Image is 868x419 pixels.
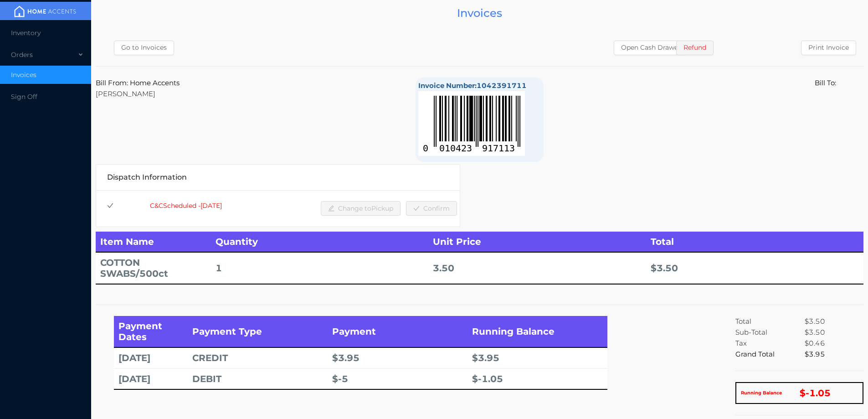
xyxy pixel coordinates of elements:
div: $ 3.50 [805,316,858,327]
div: Invoice Number: 1042391711 [418,80,541,91]
td: $ 3.50 [646,252,863,284]
button: Open Cash Drawer [614,41,688,55]
td: CREDIT [188,347,328,368]
div: Grand Total [735,349,799,360]
th: Quantity [211,232,428,252]
td: [DATE] [114,368,188,389]
th: Item Name [96,232,211,252]
div: Total [735,316,799,327]
th: Payment Dates [114,316,188,347]
td: $ 3.95 [467,347,607,368]
text: 010423 [439,143,472,154]
img: mainBanner [11,5,79,18]
div: Invoices [96,5,863,21]
div: $ 3.95 [805,349,858,360]
th: Payment [328,316,467,347]
th: Payment Type [188,316,328,347]
div: Dispatch Information [107,165,449,190]
div: $ 3.50 [805,327,858,338]
button: Print Invoice [801,41,856,55]
td: $ -1.05 [467,368,607,389]
div: $ -1.05 [746,388,858,398]
text: 917113 [482,143,515,154]
span: C&C Scheduled - [DATE] [150,202,222,210]
th: Unit Price [428,232,646,252]
th: Total [646,232,863,252]
td: 3.50 [428,252,646,284]
button: icon: editChange toPickup [321,201,401,216]
td: [DATE] [114,347,188,368]
div: Tax [735,338,799,349]
span: Invoices [11,71,36,79]
td: DEBIT [188,368,328,389]
div: Running Balance [741,388,799,398]
td: COTTON SWABS/500ct [96,252,211,284]
th: Running Balance [467,316,607,347]
div: [PERSON_NAME] [96,88,375,99]
i: icon: check [107,202,113,209]
div: $ 0.46 [805,338,858,349]
button: Refund [676,41,714,55]
span: Sign Off [11,93,37,101]
text: 0 [423,143,428,154]
button: Go to Invoices [114,41,174,55]
button: icon: checkConfirm [406,201,457,216]
td: $ 3.95 [328,347,467,368]
td: 1 [211,252,428,284]
strong: Bill To: [815,78,836,87]
div: Sub-Total [735,327,799,338]
td: $ -5 [328,368,467,389]
span: Inventory [11,29,41,37]
strong: Bill From: Home Accents [96,78,180,87]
